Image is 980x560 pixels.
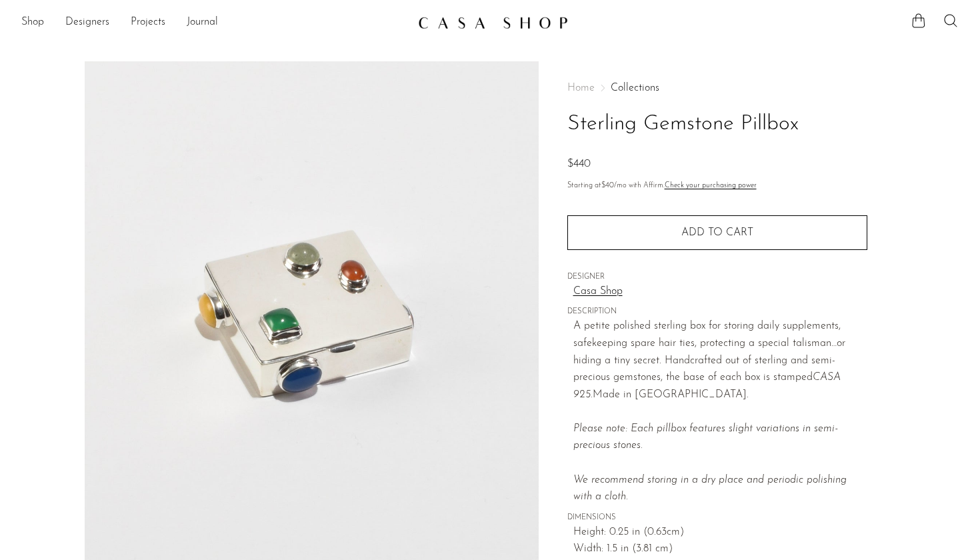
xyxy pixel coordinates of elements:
span: DESIGNER [567,271,867,283]
p: A petite polished sterling box for storing daily supplements, safekeeping spare hair ties, protec... [573,318,867,506]
em: CASA 925. [573,372,841,400]
em: Please note: Each pillbox features slight variations in semi-precious stones. [573,423,847,502]
span: Height: 0.25 in (0.63cm) [573,524,867,541]
a: Shop [21,14,44,31]
a: Designers [65,14,109,31]
a: Projects [131,14,165,31]
a: Casa Shop [573,283,867,301]
nav: Breadcrumbs [567,83,867,93]
span: Width: 1.5 in (3.81 cm) [573,541,867,558]
span: Add to cart [681,227,753,238]
h1: Sterling Gemstone Pillbox [567,107,867,141]
span: $440 [567,159,591,169]
a: Check your purchasing power - Learn more about Affirm Financing (opens in modal) [665,182,757,189]
p: Starting at /mo with Affirm. [567,180,867,192]
span: $40 [601,182,614,189]
ul: NEW HEADER MENU [21,11,407,34]
button: Add to cart [567,215,867,250]
span: DESCRIPTION [567,306,867,318]
i: We recommend storing in a dry place and periodic polishing with a cloth. [573,475,847,503]
span: DIMENSIONS [567,512,867,524]
a: Journal [187,14,218,31]
a: Collections [611,83,659,93]
span: Home [567,83,595,93]
nav: Desktop navigation [21,11,407,34]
